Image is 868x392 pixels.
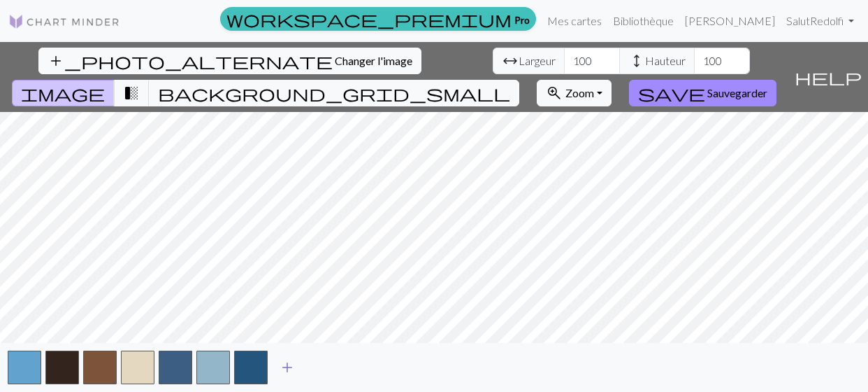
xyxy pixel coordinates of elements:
[645,54,686,67] font: Hauteur
[542,7,607,35] a: Mes cartes
[679,7,781,35] a: [PERSON_NAME]
[8,13,120,30] img: Logo
[788,42,868,112] button: Aide
[546,83,563,103] span: zoom_in
[48,51,333,71] span: add_photo_alternate
[613,14,674,27] font: Bibliothèque
[786,14,810,27] font: Salut
[123,83,140,103] span: transition_fade
[21,83,105,103] span: image
[565,86,594,99] font: Zoom
[335,54,412,67] font: Changer l'image
[795,67,862,87] span: help
[519,54,556,67] font: Largeur
[502,51,519,71] span: arrow_range
[629,80,776,106] button: Sauvegarder
[781,7,860,35] a: SalutRedolfi
[270,354,305,381] button: Ajouter de la couleur
[226,9,512,29] span: workspace_premium
[220,7,536,31] a: Pro
[279,358,296,377] span: add
[607,7,679,35] a: Bibliothèque
[537,80,612,106] button: Zoom
[685,14,775,27] font: [PERSON_NAME]
[547,14,602,27] font: Mes cartes
[514,13,530,25] font: Pro
[707,86,767,99] font: Sauvegarder
[38,48,421,74] button: Changer l'image
[810,14,844,27] font: Redolfi
[158,83,510,103] span: background_grid_small
[638,83,705,103] span: save
[628,51,645,71] span: height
